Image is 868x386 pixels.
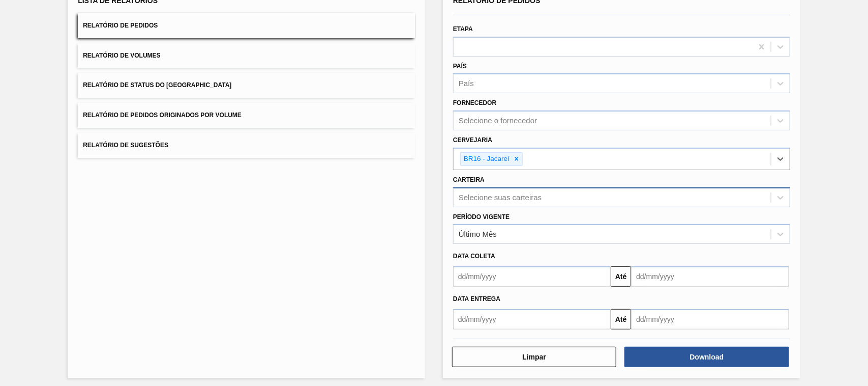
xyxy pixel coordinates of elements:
button: Até [611,309,631,329]
input: dd/mm/yyyy [631,266,789,287]
button: Limpar [452,347,616,367]
span: Relatório de Volumes [83,52,160,59]
div: BR16 - Jacareí [461,153,511,166]
input: dd/mm/yyyy [453,309,611,329]
button: Relatório de Status do [GEOGRAPHIC_DATA] [78,73,415,98]
label: Período Vigente [453,213,510,220]
button: Até [611,266,631,287]
button: Relatório de Sugestões [78,133,415,158]
span: Data entrega [453,295,500,302]
input: dd/mm/yyyy [453,266,611,287]
label: Etapa [453,25,473,33]
div: Último Mês [459,230,497,239]
label: Cervejaria [453,136,492,144]
div: Selecione o fornecedor [459,117,537,125]
button: Download [624,347,789,367]
span: Data coleta [453,253,495,260]
label: Fornecedor [453,99,496,106]
span: Relatório de Status do [GEOGRAPHIC_DATA] [83,81,231,89]
button: Relatório de Pedidos Originados por Volume [78,103,415,128]
div: País [459,79,474,88]
span: Relatório de Pedidos [83,22,158,29]
label: País [453,63,467,70]
span: Relatório de Pedidos Originados por Volume [83,112,242,119]
button: Relatório de Pedidos [78,13,415,38]
input: dd/mm/yyyy [631,309,789,329]
button: Relatório de Volumes [78,43,415,68]
span: Relatório de Sugestões [83,142,168,149]
label: Carteira [453,176,485,183]
div: Selecione suas carteiras [459,193,542,202]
